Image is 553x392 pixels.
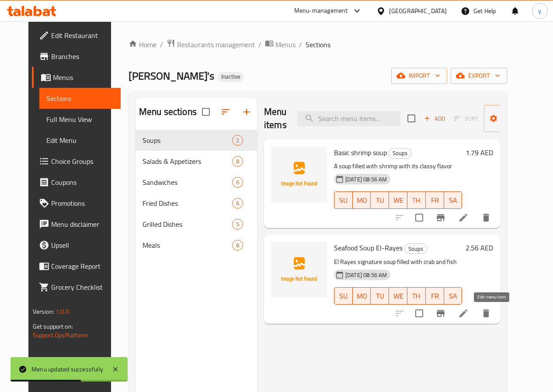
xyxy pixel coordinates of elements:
span: Select to update [410,208,428,227]
div: Soups [389,148,411,159]
span: Version: [33,306,54,317]
button: WE [389,191,407,209]
span: WE [393,194,404,207]
span: Basic shrimp soup [334,146,387,159]
button: TH [407,287,426,305]
button: FR [426,287,444,305]
span: Fried Dishes [143,198,232,208]
span: Manage items [491,108,536,129]
span: Sections [46,93,114,104]
div: items [232,219,243,229]
a: Branches [32,46,121,67]
li: / [160,39,163,50]
span: Choice Groups [51,156,114,167]
span: Grilled Dishes [143,219,232,229]
span: Edit Restaurant [51,30,114,41]
span: Select section first [449,112,484,125]
h2: Menu items [264,105,287,132]
div: Fried Dishes6 [136,193,257,214]
span: import [398,70,440,81]
div: items [232,240,243,250]
button: Add section [236,101,257,122]
span: Edit Menu [46,135,114,146]
span: Grocery Checklist [51,282,114,292]
button: TH [407,191,426,209]
span: Inactive [218,73,244,80]
span: export [458,70,500,81]
span: Restaurants management [177,39,255,50]
span: Promotions [51,198,114,208]
span: Branches [51,51,114,62]
a: Promotions [32,193,121,214]
div: items [232,135,243,146]
button: Manage items [484,105,543,132]
span: WE [393,290,404,302]
a: Upsell [32,235,121,256]
button: SA [444,287,463,305]
div: Menu-management [294,6,348,16]
span: [DATE] 08:56 AM [342,271,390,279]
button: TU [371,191,389,209]
span: Select all sections [197,103,215,121]
a: Coupons [32,172,121,193]
button: export [451,68,507,84]
a: Edit menu item [458,212,469,223]
span: Soups [389,148,411,158]
button: delete [476,303,497,324]
span: TH [411,290,422,302]
p: El Rayes signature soup filled with crab and fish [334,257,462,267]
button: SU [334,287,353,305]
a: Full Menu View [39,109,121,130]
span: Salads & Appetizers [143,156,232,167]
span: 5 [233,220,243,229]
button: Branch-specific-item [430,207,451,228]
span: [DATE] 08:56 AM [342,175,390,184]
span: SA [448,194,459,207]
a: Menus [32,67,121,88]
span: TU [374,194,386,207]
span: Upsell [51,240,114,250]
span: MO [356,290,368,302]
div: items [232,198,243,208]
button: MO [353,287,371,305]
span: 6 [233,178,243,187]
a: Sections [39,88,121,109]
a: Choice Groups [32,151,121,172]
div: Inactive [218,72,244,82]
span: Coverage Report [51,261,114,271]
div: Meals8 [136,235,257,256]
span: MO [356,194,368,207]
div: Sandwiches [143,177,232,187]
a: Edit Restaurant [32,25,121,46]
a: Menu disclaimer [32,214,121,235]
button: WE [389,287,407,305]
span: SU [338,290,349,302]
span: SU [338,194,349,207]
span: Add [423,114,446,124]
span: Meals [143,240,232,250]
a: Restaurants management [167,39,255,50]
h6: 1.79 AED [466,146,493,159]
li: / [258,39,261,50]
img: Seafood Soup El-Rayes [271,242,327,298]
button: Add [421,112,449,125]
img: Basic shrimp soup [271,146,327,202]
span: Menus [53,72,114,83]
nav: Menu sections [136,126,257,259]
button: MO [353,191,371,209]
span: 8 [233,241,243,250]
span: Sections [306,39,330,50]
span: FR [429,290,441,302]
span: TH [411,194,422,207]
div: Salads & Appetizers8 [136,151,257,172]
span: Get support on: [33,321,73,332]
span: Add item [421,112,449,125]
a: Menus [265,39,296,50]
h2: Menu sections [139,105,197,118]
span: Coupons [51,177,114,187]
div: Soups [143,135,232,146]
div: Menu updated successfully [31,364,103,374]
